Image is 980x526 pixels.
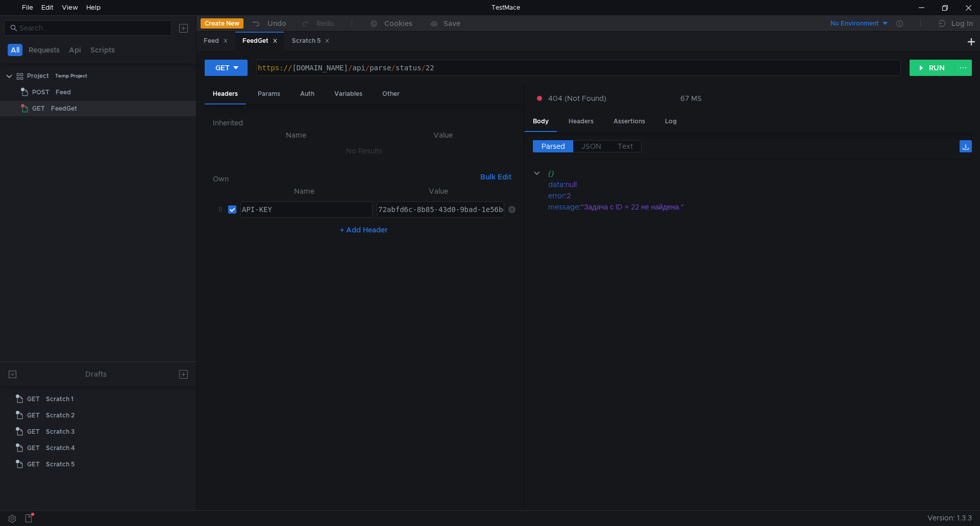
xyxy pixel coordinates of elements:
[27,424,40,439] span: GET
[66,44,84,56] button: Api
[476,171,516,183] button: Bulk Edit
[46,391,73,407] div: Scratch 1
[566,179,958,190] div: null
[215,62,230,73] div: GET
[236,185,373,197] th: Name
[951,17,973,30] div: Log In
[250,85,288,103] div: Params
[680,94,702,103] div: 67 MS
[27,408,40,423] span: GET
[567,190,958,201] div: 2
[27,68,49,84] div: Project
[213,173,476,185] h6: Own
[56,85,71,100] div: Feed
[242,36,278,46] div: FeedGet
[292,85,323,103] div: Auth
[336,224,392,236] button: + Add Header
[46,408,75,423] div: Scratch 2
[927,511,972,525] span: Version: 1.3.3
[213,117,516,129] h6: Inherited
[316,17,334,30] div: Redo
[374,85,408,103] div: Other
[581,142,601,151] span: JSON
[910,60,955,76] button: RUN
[27,391,40,407] span: GET
[204,36,228,46] div: Feed
[26,44,63,56] button: Requests
[444,20,460,27] div: Save
[221,129,371,141] th: Name
[548,179,972,190] div: :
[542,142,565,151] span: Parsed
[87,44,118,56] button: Scripts
[51,101,77,116] div: FeedGet
[373,185,504,197] th: Value
[46,440,75,456] div: Scratch 4
[548,201,579,213] div: message
[548,201,972,213] div: :
[205,85,246,104] div: Headers
[292,36,330,46] div: Scratch 5
[55,68,87,84] div: Temp Project
[267,17,286,30] div: Undo
[293,16,341,31] button: Redo
[657,112,685,131] div: Log
[548,93,606,104] span: 404 (Not Found)
[46,457,75,472] div: Scratch 5
[27,457,40,472] span: GET
[547,168,957,179] div: {}
[205,60,248,76] button: GET
[618,142,633,151] span: Text
[32,85,50,100] span: POST
[548,179,563,190] div: data
[548,190,565,201] div: error
[8,44,22,56] button: All
[560,112,602,131] div: Headers
[243,16,293,31] button: Undo
[46,424,75,439] div: Scratch 3
[85,368,107,380] div: Drafts
[384,17,412,30] div: Cookies
[371,129,515,141] th: Value
[818,15,889,32] button: No Environment
[32,101,45,116] span: GET
[201,18,243,29] button: Create New
[525,112,557,132] div: Body
[548,190,972,201] div: :
[27,440,40,456] span: GET
[581,201,959,213] div: "Задача с ID = 22 не найдена."
[830,19,879,29] div: No Environment
[326,85,371,103] div: Variables
[19,22,165,34] input: Search...
[605,112,653,131] div: Assertions
[346,146,382,155] nz-embed-empty: No Results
